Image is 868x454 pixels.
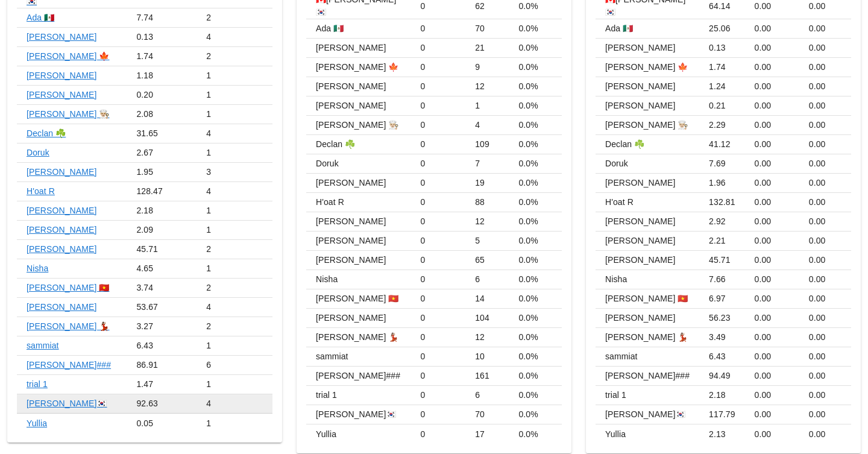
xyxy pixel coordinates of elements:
td: 0.00 [799,135,863,154]
td: 1 [197,375,272,394]
td: [PERSON_NAME] 💃🏽 [306,328,411,347]
td: 0 [411,232,466,251]
td: [PERSON_NAME] [306,309,411,328]
td: 0.00 [745,405,799,424]
td: 94.49 [699,367,744,386]
td: 1 [197,66,272,86]
td: 25.06 [699,19,744,39]
td: 2 [197,317,272,336]
td: 0.00 [799,96,863,116]
a: [PERSON_NAME] [27,90,96,99]
td: 0.00 [745,386,799,405]
td: 0.0% [509,251,562,270]
td: 0.00 [745,174,799,193]
td: 4 [197,124,272,143]
td: [PERSON_NAME] [306,39,411,58]
td: 0.0% [509,212,562,232]
td: 0.00 [745,77,799,96]
td: 6 [465,270,509,289]
td: 41.12 [699,135,744,154]
td: 0.00 [745,96,799,116]
td: 1 [197,105,272,124]
td: 12 [465,77,509,96]
td: 1.96 [699,174,744,193]
td: Declan ☘️ [596,135,699,154]
td: 0.00 [745,270,799,289]
td: 6.43 [127,336,197,356]
td: [PERSON_NAME] [596,309,699,328]
td: 10 [465,347,509,367]
td: 3.74 [127,279,197,298]
td: 0.00 [745,232,799,251]
td: 0 [411,328,466,347]
td: 0 [411,386,466,405]
td: 0.00 [745,154,799,174]
td: [PERSON_NAME] 🇻🇳 [306,289,411,309]
td: sammiat [596,347,699,367]
td: [PERSON_NAME] 👨🏼‍🍳 [596,116,699,135]
td: [PERSON_NAME] [596,212,699,232]
a: [PERSON_NAME] [27,225,96,235]
td: 0.00 [745,309,799,328]
td: [PERSON_NAME] [306,96,411,116]
td: 4 [465,116,509,135]
td: 70 [465,19,509,39]
td: 0.00 [799,328,863,347]
td: 7 [465,154,509,174]
td: 92.63 [127,394,197,414]
a: [PERSON_NAME] [27,32,96,42]
td: 0.00 [799,232,863,251]
td: 6.97 [699,289,744,309]
td: 0.00 [745,39,799,58]
td: [PERSON_NAME] [306,232,411,251]
td: 0.0% [509,135,562,154]
td: 3.49 [699,328,744,347]
td: 0.00 [745,347,799,367]
td: [PERSON_NAME] [596,174,699,193]
td: 1 [197,86,272,105]
td: 1.47 [127,375,197,394]
a: [PERSON_NAME] [27,244,96,254]
td: 0.00 [799,367,863,386]
td: 0 [411,347,466,367]
td: 0 [411,270,466,289]
a: [PERSON_NAME] [27,206,96,215]
td: [PERSON_NAME] [306,77,411,96]
td: 0.00 [745,116,799,135]
td: 0.00 [799,386,863,405]
td: 0.0% [509,405,562,424]
td: 2.09 [127,221,197,240]
td: 1 [465,96,509,116]
a: H'oat R [27,186,55,196]
td: 0 [411,289,466,309]
td: trial 1 [596,386,699,405]
td: 12 [465,212,509,232]
td: Doruk [306,154,411,174]
td: 0.0% [509,193,562,212]
td: sammiat [306,347,411,367]
td: 0.00 [745,212,799,232]
td: 0.00 [799,212,863,232]
td: 104 [465,309,509,328]
td: 4 [197,28,272,47]
td: 9 [465,58,509,77]
td: 1 [197,414,272,433]
td: 0.00 [745,135,799,154]
td: 0.0% [509,270,562,289]
td: 0.0% [509,58,562,77]
td: 0.0% [509,96,562,116]
a: trial 1 [27,379,48,389]
td: Nisha [306,270,411,289]
td: 0 [411,135,466,154]
td: 4 [197,394,272,414]
td: 0.00 [799,347,863,367]
td: 7.69 [699,154,744,174]
td: 1 [197,259,272,279]
a: [PERSON_NAME]### [27,360,111,370]
td: 7.74 [127,8,197,28]
td: 1 [197,336,272,356]
td: 0.00 [745,328,799,347]
td: 0.0% [509,309,562,328]
td: H'oat R [306,193,411,212]
td: 2 [197,240,272,259]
